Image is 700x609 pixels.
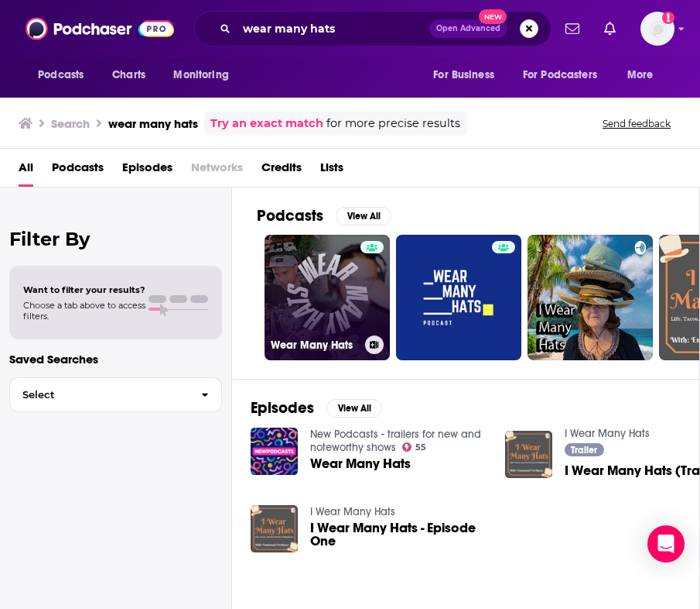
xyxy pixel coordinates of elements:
[237,16,429,41] input: Search podcasts, credits, & more...
[251,398,382,418] a: EpisodesView All
[271,339,359,352] h3: Wear Many Hats
[627,64,654,86] span: More
[10,390,189,400] span: Select
[598,15,622,42] a: Show notifications dropdown
[19,155,33,187] a: All
[433,64,494,86] span: For Business
[320,155,343,187] a: Lists
[173,64,228,86] span: Monitoring
[513,60,620,90] button: open menu
[336,207,391,225] button: View All
[640,12,674,46] img: User Profile
[479,9,507,24] span: New
[52,155,104,187] a: Podcasts
[429,19,507,38] button: Open AdvancedNew
[9,377,222,412] button: Select
[251,505,298,552] img: I Wear Many Hats - Episode One
[102,60,155,90] a: Charts
[251,398,314,418] h2: Episodes
[402,442,427,452] a: 55
[640,12,674,46] button: Show profile menu
[640,12,674,46] span: Logged in as hbgcommunications
[310,521,487,548] a: I Wear Many Hats - Episode One
[436,25,500,33] span: Open Advanced
[23,300,145,322] span: Choose a tab above to access filters.
[616,60,673,90] button: open menu
[662,12,674,24] svg: Add a profile image
[310,457,411,470] a: Wear Many Hats
[571,446,597,455] span: Trailer
[326,115,460,132] span: for more precise results
[9,228,222,250] h2: Filter By
[647,525,685,563] div: Open Intercom Messenger
[559,15,586,42] a: Show notifications dropdown
[251,428,298,475] img: Wear Many Hats
[422,60,514,90] button: open menu
[112,64,145,86] span: Charts
[194,11,551,46] div: Search podcasts, credits, & more...
[108,116,198,131] h3: wear many hats
[51,116,90,131] h3: Search
[565,427,650,440] a: I Wear Many Hats
[257,206,391,225] a: PodcastsView All
[523,64,597,86] span: For Podcasters
[261,155,302,187] a: Credits
[191,155,243,187] span: Networks
[26,14,174,43] img: Podchaser - Follow, Share and Rate Podcasts
[415,444,426,451] span: 55
[162,60,248,90] button: open menu
[505,431,552,478] img: I Wear Many Hats (Trailer)
[310,505,395,518] a: I Wear Many Hats
[210,115,323,132] a: Try an exact match
[265,235,390,360] a: Wear Many Hats
[23,284,145,295] span: Want to filter your results?
[122,155,172,187] a: Episodes
[598,117,675,130] button: Send feedback
[310,428,481,454] a: New Podcasts - trailers for new and noteworthy shows
[27,60,104,90] button: open menu
[257,206,323,225] h2: Podcasts
[326,399,382,418] button: View All
[38,64,84,86] span: Podcasts
[9,352,222,366] p: Saved Searches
